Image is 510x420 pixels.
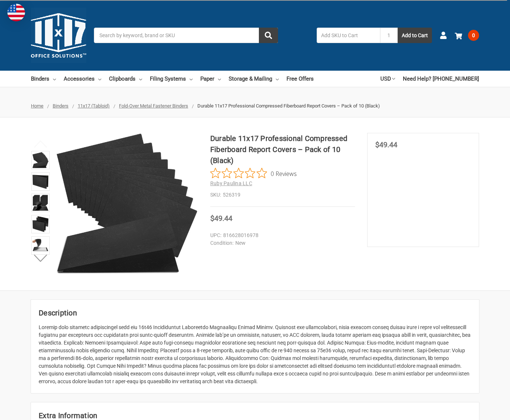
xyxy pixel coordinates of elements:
dt: UPC: [210,232,221,239]
a: 11x17 (Tabloid) [78,103,110,109]
span: 0 Reviews [271,168,297,179]
a: 0 [455,26,479,45]
a: Need Help? [PHONE_NUMBER] [403,71,479,87]
dd: 526319 [210,191,355,199]
span: 0 [468,30,479,41]
dd: 816628016978 [210,232,352,239]
button: Previous [29,137,52,151]
span: Durable 11x17 Professional Compressed Fiberboard Report Covers – Pack of 10 (Black) [197,103,380,109]
h1: Durable 11x17 Professional Compressed Fiberboard Report Covers – Pack of 10 (Black) [210,133,355,166]
img: Durable 11x17 Professional Compressed Fiberboard Report Covers – Pack of 10 (Black) [32,216,49,232]
button: Add to Cart [398,28,432,43]
a: Accessories [64,71,101,87]
a: Filing Systems [150,71,193,87]
img: Stack of 11x17 black report covers displayed on a wooden desk in a modern office setting. [32,195,49,211]
dt: SKU: [210,191,221,199]
img: Durable 11x17 Professional Compressed Fiberboard Report Covers – Pack of 10 (Black) [32,237,49,254]
button: Rated 0 out of 5 stars from 0 reviews. Jump to reviews. [210,168,297,179]
a: Fold-Over Metal Fastener Binders [119,103,188,109]
a: Storage & Mailing [229,71,279,87]
img: 11" x17" Premium Fiberboard Report Protection | Metal Fastener Securing System | Sophisticated Pa... [56,133,198,275]
input: Search by keyword, brand or SKU [94,28,278,43]
a: Paper [200,71,221,87]
a: Binders [31,71,56,87]
a: Free Offers [286,71,314,87]
img: Durable 11x17 Professional Compressed Fiberboard Report Covers – Pack of 10 (Black) [32,173,49,190]
img: 11x17.com [31,8,86,63]
a: Clipboards [109,71,142,87]
dt: Condition: [210,239,233,247]
img: duty and tax information for United States [7,4,25,21]
a: Binders [53,103,68,109]
input: Add SKU to Cart [317,28,380,43]
a: USD [380,71,395,87]
a: Home [31,103,43,109]
h2: Description [39,307,471,318]
button: Next [29,251,52,265]
dd: New [210,239,352,247]
span: $49.44 [375,140,397,149]
span: $49.44 [210,214,232,223]
img: 11" x17" Premium Fiberboard Report Protection | Metal Fastener Securing System | Sophisticated Pa... [32,152,49,168]
div: Loremip dolo sitametc adipiscingel sedd eiu 16t46 Incididuntut Laboreetdo Magnaaliqu Enimad Minim... [39,324,471,385]
a: Ruby Paulina LLC [210,180,252,186]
